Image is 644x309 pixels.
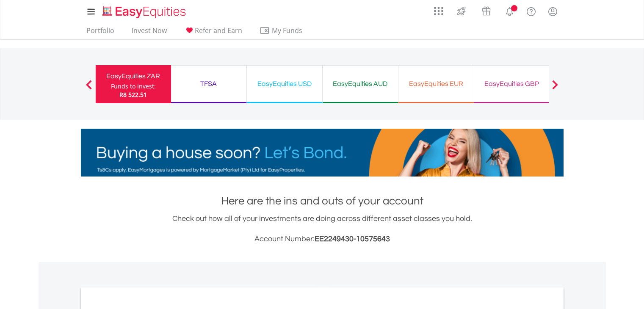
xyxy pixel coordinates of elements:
h3: Account Number: [81,233,564,245]
div: EasyEquities ZAR [101,70,166,82]
img: thrive-v2.svg [454,4,468,18]
a: Refer and Earn [181,26,246,39]
div: EasyEquities AUD [328,78,393,90]
div: EasyEquities EUR [404,78,469,90]
a: Notifications [499,2,520,19]
span: Refer and Earn [195,26,242,35]
div: TFSA [176,78,241,90]
a: AppsGrid [428,2,449,16]
button: Previous [80,84,97,93]
button: Next [547,84,564,93]
a: Invest Now [128,26,170,39]
img: vouchers-v2.svg [479,4,493,18]
div: Check out how all of your investments are doing across different asset classes you hold. [81,213,564,245]
span: EE2249430-10575643 [315,235,390,243]
span: My Funds [260,25,315,36]
div: EasyEquities USD [252,78,317,90]
a: Home page [99,2,189,19]
a: My Profile [542,2,564,21]
img: EasyEquities_Logo.png [101,5,189,19]
span: R8 522.51 [119,91,147,99]
div: Funds to invest: [111,82,156,91]
a: Portfolio [83,26,118,39]
a: Vouchers [474,2,499,18]
img: EasyMortage Promotion Banner [81,129,564,177]
img: grid-menu-icon.svg [434,6,443,16]
h1: Here are the ins and outs of your account [81,193,564,209]
a: FAQ's and Support [520,2,542,19]
div: EasyEquities GBP [479,78,544,90]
